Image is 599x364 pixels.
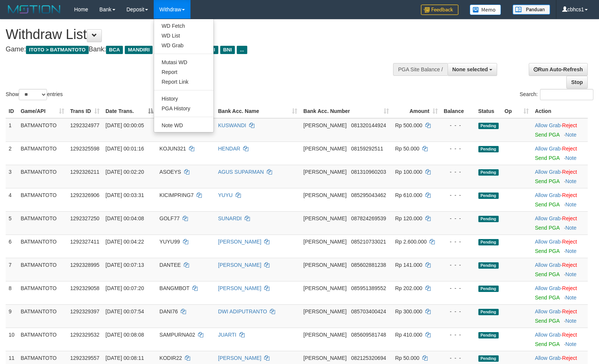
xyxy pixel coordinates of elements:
[351,239,386,245] span: Copy 085210733021 to clipboard
[535,178,559,184] a: Send PGA
[70,122,100,128] span: 1292324977
[444,191,472,199] div: - - -
[535,271,559,277] a: Send PGA
[303,262,346,268] span: [PERSON_NAME]
[159,192,194,198] span: KICIMPRING7
[106,239,144,245] span: [DATE] 00:04:22
[566,76,588,89] a: Stop
[395,239,427,245] span: Rp 2.600.000
[444,261,472,269] div: - - -
[478,309,499,315] span: Pending
[562,355,577,361] a: Reject
[106,355,144,361] span: [DATE] 00:08:11
[159,285,189,291] span: BANGMBOT
[18,258,67,281] td: BATMANTOTO
[562,285,577,291] a: Reject
[535,215,560,221] a: Allow Grab
[6,46,392,53] h4: Game: Bank:
[6,281,18,304] td: 8
[565,248,576,254] a: Note
[70,215,100,221] span: 1292327250
[106,308,144,314] span: [DATE] 00:07:54
[70,146,100,152] span: 1292325598
[535,355,562,361] span: ·
[303,285,346,291] span: [PERSON_NAME]
[441,104,475,118] th: Balance
[444,308,472,315] div: - - -
[562,169,577,175] a: Reject
[395,332,422,338] span: Rp 410.000
[395,215,422,221] span: Rp 120.000
[6,211,18,235] td: 5
[218,262,261,268] a: [PERSON_NAME]
[470,5,501,15] img: Button%20Memo.svg
[70,192,100,198] span: 1292326906
[565,202,576,208] a: Note
[565,295,576,301] a: Note
[300,104,392,118] th: Bank Acc. Number: activate to sort column ascending
[532,258,588,281] td: ·
[535,215,562,221] span: ·
[218,146,240,152] a: HENDAR
[154,104,213,113] a: PGA History
[565,132,576,138] a: Note
[478,239,499,245] span: Pending
[532,118,588,142] td: ·
[351,262,386,268] span: Copy 085602881238 to clipboard
[562,192,577,198] a: Reject
[351,192,386,198] span: Copy 085295043462 to clipboard
[6,304,18,328] td: 9
[562,262,577,268] a: Reject
[351,169,386,175] span: Copy 081310960203 to clipboard
[444,284,472,292] div: - - -
[6,328,18,351] td: 10
[106,146,144,152] span: [DATE] 00:01:16
[393,63,447,76] div: PGA Site Balance /
[520,89,593,100] label: Search:
[535,262,562,268] span: ·
[444,215,472,222] div: - - -
[70,239,100,245] span: 1292327411
[535,285,562,291] span: ·
[303,122,346,128] span: [PERSON_NAME]
[70,262,100,268] span: 1292328995
[154,67,213,77] a: Report
[303,355,346,361] span: [PERSON_NAME]
[532,328,588,351] td: ·
[70,169,100,175] span: 1292326211
[6,27,392,42] h1: Withdraw List
[218,332,236,338] a: JUARTI
[303,146,346,152] span: [PERSON_NAME]
[532,165,588,188] td: ·
[125,46,153,54] span: MANDIRI
[535,169,560,175] a: Allow Grab
[444,354,472,362] div: - - -
[535,192,560,198] a: Allow Grab
[535,132,559,138] a: Send PGA
[478,332,499,338] span: Pending
[565,318,576,324] a: Note
[395,169,422,175] span: Rp 100.000
[535,318,559,324] a: Send PGA
[535,262,560,268] a: Allow Grab
[532,188,588,211] td: ·
[18,304,67,328] td: BATMANTOTO
[535,225,559,231] a: Send PGA
[421,5,458,15] img: Feedback.jpg
[562,308,577,314] a: Reject
[18,104,67,118] th: Game/API: activate to sort column ascending
[535,146,562,152] span: ·
[565,341,576,347] a: Note
[218,308,267,314] a: DWI ADIPUTRANTO
[562,215,577,221] a: Reject
[444,122,472,129] div: - - -
[18,118,67,142] td: BATMANTOTO
[535,169,562,175] span: ·
[478,262,499,269] span: Pending
[478,193,499,199] span: Pending
[106,169,144,175] span: [DATE] 00:02:20
[444,331,472,338] div: - - -
[478,169,499,176] span: Pending
[535,155,559,161] a: Send PGA
[154,41,213,50] a: WD Grab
